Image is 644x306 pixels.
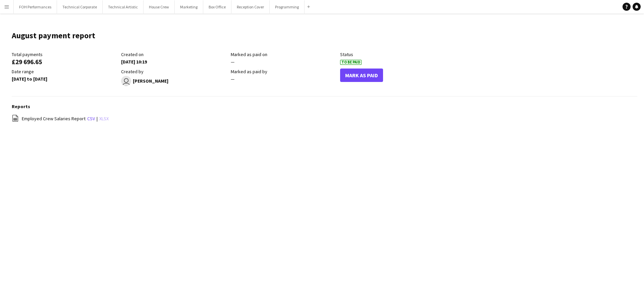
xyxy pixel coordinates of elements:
span: — [231,76,234,82]
button: Technical Artistic [103,0,144,13]
div: Total payments [12,51,118,57]
div: [DATE] to [DATE] [12,76,118,82]
a: xlsx [99,116,109,122]
a: csv [87,116,95,122]
h3: Reports [12,103,637,110]
div: Status [340,51,446,57]
span: — [231,59,234,65]
button: House Crew [144,0,175,13]
div: Marked as paid on [231,51,337,57]
span: To Be Paid [340,60,362,65]
div: Created by [121,69,227,75]
div: Marked as paid by [231,69,337,75]
button: Technical Corporate [57,0,103,13]
button: Box Office [203,0,231,13]
div: Date range [12,69,118,75]
div: Created on [121,51,227,57]
span: Employed Crew Salaries Report [22,116,86,122]
button: Reception Cover [231,0,270,13]
div: £29 696.65 [12,59,118,65]
div: [PERSON_NAME] [121,76,227,86]
button: FOH Performances [14,0,57,13]
h1: August payment report [12,31,95,41]
button: Programming [270,0,305,13]
button: Mark As Paid [340,69,383,82]
div: | [12,115,637,123]
div: [DATE] 10:19 [121,59,227,65]
button: Marketing [175,0,203,13]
